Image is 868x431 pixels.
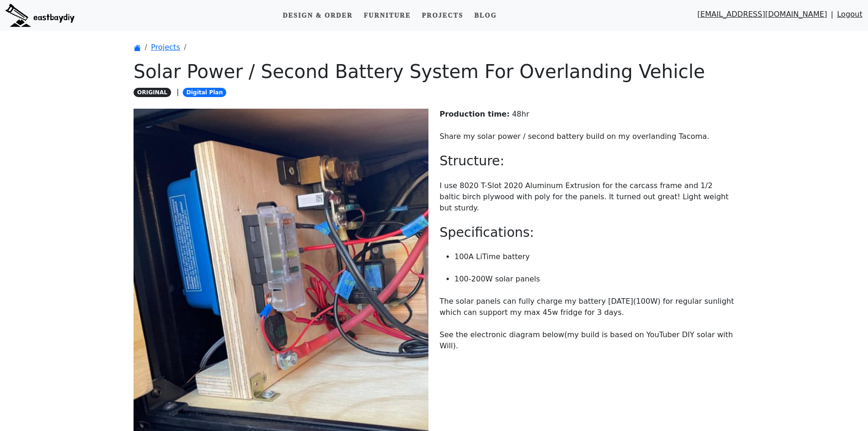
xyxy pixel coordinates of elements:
h3: Specifications: [440,225,734,241]
a: Furniture [360,7,415,24]
p: 100-200W solar panels [454,274,734,285]
p: I use 8020 T-Slot 2020 Aluminum Extrusion for the carcass frame and 1/2 baltic birch plywood with... [440,180,734,214]
span: | [831,9,833,24]
strong: Production time: [440,110,510,118]
a: Projects [418,7,467,24]
span: Digital Plan [183,88,226,97]
img: eastbaydiy [6,4,75,27]
span: | [177,87,179,96]
nav: breadcrumb [134,42,734,53]
p: 48 hr [440,109,734,120]
a: Design & Order [279,7,357,24]
a: [EMAIL_ADDRESS][DOMAIN_NAME] [697,9,827,24]
span: ORIGINAL [134,88,171,97]
a: Projects [151,43,180,52]
p: See the electronic diagram below(my build is based on YouTuber DIY solar with Will). [440,329,734,352]
p: Share my solar power / second battery build on my overlanding Tacoma. [440,131,734,142]
a: Blog [471,7,500,24]
p: The solar panels can fully charge my battery [DATE](100W) for regular sunlight which can support ... [440,296,734,318]
a: Logout [837,9,862,24]
p: 100A LiTime battery [454,251,734,262]
h3: Structure: [440,153,734,169]
h1: DSOLAR [134,60,734,83]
